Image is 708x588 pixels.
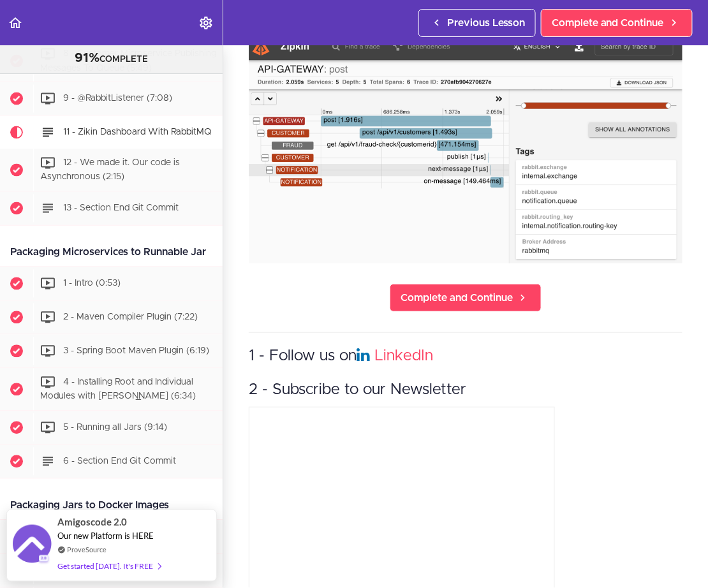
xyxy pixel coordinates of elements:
svg: Back to course curriculum [8,15,23,31]
span: 1 - Intro (0:53) [63,279,121,288]
div: COMPLETE [16,50,207,67]
a: Complete and Continue [390,284,542,312]
span: Amigoscode 2.0 [57,515,127,529]
span: 12 - We made it. Our code is Asynchronous (2:15) [40,159,180,182]
span: 5 - Running all Jars (9:14) [63,423,167,432]
span: 2 - Maven Compiler Plugin (7:22) [63,312,198,321]
span: 13 - Section End Git Commit [63,203,179,212]
a: LinkedIn [374,348,433,364]
span: 91% [75,52,100,64]
span: 4 - Installing Root and Individual Modules with [PERSON_NAME] (6:34) [40,378,196,401]
a: Previous Lesson [418,9,536,37]
span: 9 - @RabbitListener (7:08) [63,94,172,103]
a: Complete and Continue [541,9,693,37]
span: 3 - Spring Boot Maven Plugin (6:19) [63,346,209,355]
svg: Settings Menu [198,15,214,31]
span: Complete and Continue [401,290,513,305]
h3: 1 - Follow us on [249,346,682,367]
span: 6 - Section End Git Commit [63,457,176,466]
a: ProveSource [67,544,107,555]
span: Previous Lesson [447,15,525,31]
h3: 2 - Subscribe to our Newsletter [249,379,682,401]
div: Get started [DATE]. It's FREE [57,559,161,573]
img: provesource social proof notification image [13,525,51,566]
span: 11 - Zikin Dashboard With RabbitMQ [63,128,212,137]
span: Complete and Continue [552,15,664,31]
span: Our new Platform is HERE [57,531,154,541]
